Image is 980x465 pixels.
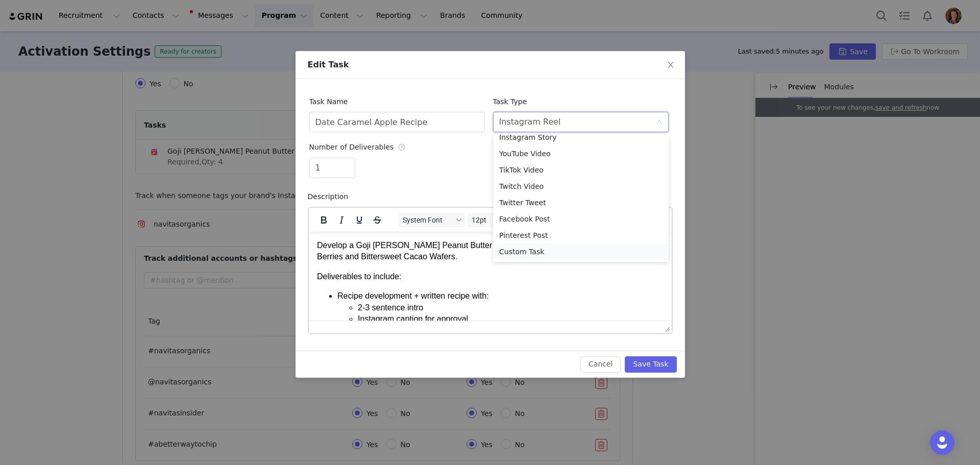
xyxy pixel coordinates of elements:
[580,356,621,373] button: Cancel
[399,213,465,227] button: Fonts
[308,192,354,201] label: Description
[493,227,669,243] li: Pinterest Post
[472,216,522,224] span: 12pt
[309,143,406,151] span: Number of Deliverables
[493,162,669,178] li: TikTok Video
[29,59,355,139] li: Recipe development + written recipe with:
[8,39,355,51] p: Deliverables to include:
[667,61,675,69] i: icon: close
[493,243,669,260] li: Custom Task
[333,213,350,227] button: Italic
[309,97,353,106] label: Task Name
[403,216,453,224] span: System Font
[493,129,669,145] li: Instagram Story
[493,178,669,194] li: Twitch Video
[468,213,534,227] button: Font sizes
[661,321,672,333] div: Press the Up and Down arrow keys to resize the editor.
[493,145,669,162] li: YouTube Video
[351,213,368,227] button: Underline
[625,356,676,373] button: Save Task
[309,232,672,321] iframe: Rich Text Area
[49,82,355,93] li: Instagram caption for approval
[315,213,332,227] button: Bold
[930,430,954,455] div: Open Intercom Messenger
[369,213,386,227] button: Strikethrough
[8,8,355,31] p: Develop a Goji [PERSON_NAME] Peanut Butter Cup Recipe using Navitas Organics Goji Berries and Bit...
[493,211,669,227] li: Facebook Post
[656,51,685,80] button: Close
[49,70,355,82] li: 2-3 sentence intro
[8,8,355,405] body: Rich Text Area. Press ALT-0 for help.
[656,119,663,126] i: icon: down
[493,194,669,211] li: Twitter Tweet
[493,97,532,106] label: Task Type
[499,112,561,132] div: Instagram Reel
[308,60,349,69] span: Edit Task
